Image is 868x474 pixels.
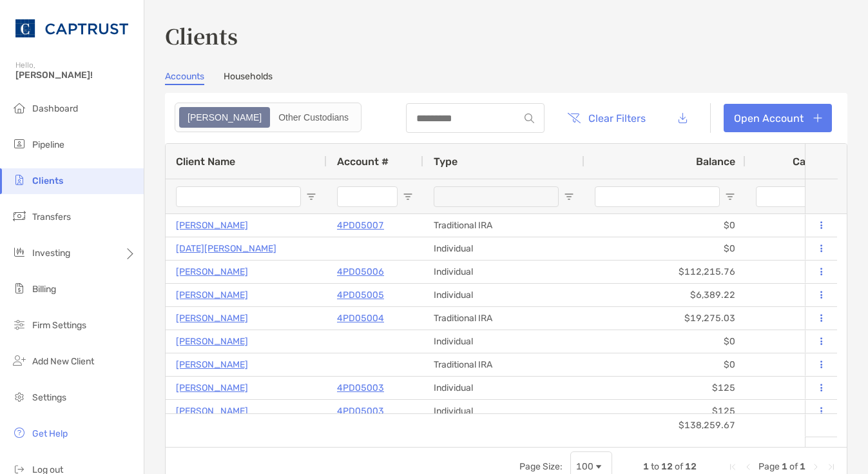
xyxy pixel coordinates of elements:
p: 4PD05007 [337,217,384,233]
img: CAPTRUST Logo [15,5,128,52]
div: $0 [584,214,746,237]
span: 1 [800,461,805,472]
div: Individual [423,237,584,260]
a: 4PD05004 [337,310,384,326]
div: Traditional IRA [423,307,584,330]
span: Settings [32,392,66,403]
img: pipeline icon [12,136,27,152]
a: Open Account [724,104,832,132]
div: $0 [584,353,746,376]
button: Open Filter Menu [725,192,735,202]
img: settings icon [12,389,27,404]
a: 4PD05003 [337,380,384,396]
input: Balance Filter Input [595,186,720,207]
span: Balance [696,155,735,168]
span: Billing [32,284,56,295]
p: [PERSON_NAME] [176,217,248,233]
div: 100 [576,461,593,472]
a: [PERSON_NAME] [176,357,248,373]
div: segmented control [175,103,362,132]
input: Client Name Filter Input [176,186,301,207]
span: 12 [685,461,697,472]
input: Account # Filter Input [337,186,398,207]
a: 4PD05003 [337,403,384,419]
span: Clients [32,175,63,186]
div: $6,389.22 [584,284,746,306]
div: $138,259.67 [584,414,746,437]
span: Firm Settings [32,320,86,331]
input: Cash Available Filter Input [756,186,849,207]
img: firm-settings icon [12,317,27,332]
img: dashboard icon [12,100,27,115]
div: $0 [584,237,746,260]
button: Clear Filters [557,104,655,132]
div: $112,215.76 [584,261,746,283]
a: [PERSON_NAME] [176,264,248,280]
div: Individual [423,261,584,283]
span: Client Name [176,155,235,168]
div: Zoe [180,108,269,126]
span: Investing [32,248,70,259]
span: 12 [661,461,673,472]
span: Type [434,155,458,168]
span: Get Help [32,428,68,439]
div: Last Page [826,462,836,472]
a: [PERSON_NAME] [176,380,248,396]
img: input icon [525,114,534,123]
div: $125 [584,400,746,422]
span: Page [758,461,780,472]
span: Dashboard [32,103,78,114]
span: of [675,461,683,472]
span: Add New Client [32,356,94,367]
button: Open Filter Menu [403,192,413,202]
img: billing icon [12,281,27,296]
a: [PERSON_NAME] [176,310,248,326]
img: investing icon [12,244,27,260]
a: [PERSON_NAME] [176,287,248,303]
div: $0 [584,330,746,353]
a: [DATE][PERSON_NAME] [176,241,276,257]
div: Individual [423,400,584,422]
span: Transfers [32,212,71,222]
button: Open Filter Menu [306,192,316,202]
div: Traditional IRA [423,353,584,376]
a: [PERSON_NAME] [176,333,248,350]
img: transfers icon [12,208,27,224]
a: [PERSON_NAME] [176,403,248,419]
span: to [651,461,659,472]
a: Accounts [165,71,204,85]
div: Individual [423,284,584,306]
a: 4PD05006 [337,264,384,280]
span: Pipeline [32,139,64,150]
a: 4PD05005 [337,287,384,303]
span: 1 [782,461,787,472]
img: get-help icon [12,425,27,440]
div: Previous Page [743,462,753,472]
div: Other Custodians [271,108,356,126]
h3: Clients [165,21,847,50]
span: of [789,461,798,472]
div: Individual [423,377,584,399]
img: add_new_client icon [12,353,27,368]
div: Next Page [811,462,821,472]
img: clients icon [12,172,27,188]
span: 1 [643,461,649,472]
button: Open Filter Menu [564,192,574,202]
span: [PERSON_NAME]! [15,70,136,81]
a: Households [224,71,273,85]
div: Page Size: [519,461,563,472]
div: First Page [728,462,738,472]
